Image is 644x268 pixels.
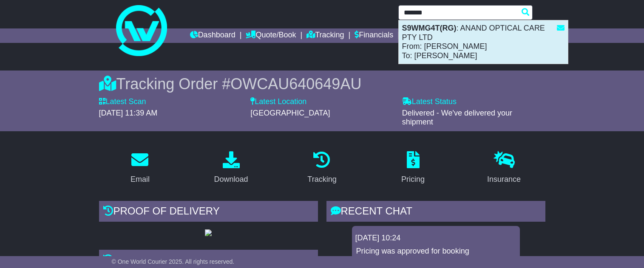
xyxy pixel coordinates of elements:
[112,258,235,265] span: © One World Courier 2025. All rights reserved.
[208,148,253,188] a: Download
[402,109,512,127] span: Delivered - We've delivered your shipment
[125,148,155,188] a: Email
[214,174,248,185] div: Download
[326,201,545,224] div: RECENT CHAT
[356,247,516,265] p: Pricing was approved for booking OWCAU640649AU.
[306,28,344,43] a: Tracking
[99,97,146,107] label: Latest Scan
[250,97,306,107] label: Latest Location
[99,109,158,117] span: [DATE] 11:39 AM
[396,148,430,188] a: Pricing
[246,28,296,43] a: Quote/Book
[355,28,393,43] a: Financials
[355,234,516,243] div: [DATE] 10:24
[402,24,457,32] strong: S9WMG4T(RG)
[230,75,361,93] span: OWCAU640649AU
[250,109,330,117] span: [GEOGRAPHIC_DATA]
[487,174,521,185] div: Insurance
[402,97,457,107] label: Latest Status
[131,174,150,185] div: Email
[99,201,318,224] div: Proof of Delivery
[307,174,336,185] div: Tracking
[190,28,235,43] a: Dashboard
[482,148,526,188] a: Insurance
[302,148,342,188] a: Tracking
[99,75,545,93] div: Tracking Order #
[399,20,568,64] div: : ANAND OPTICAL CARE PTY LTD From: [PERSON_NAME] To: [PERSON_NAME]
[401,174,425,185] div: Pricing
[205,229,212,236] img: GetPodImage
